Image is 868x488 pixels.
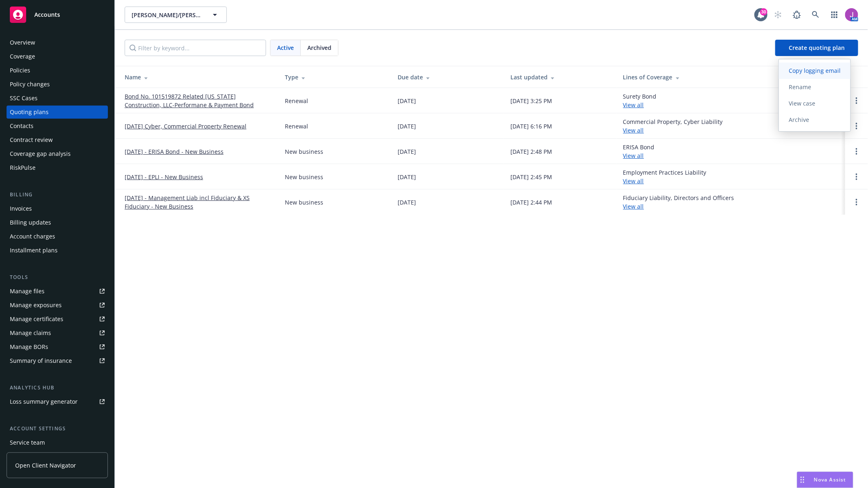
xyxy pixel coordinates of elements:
[7,313,108,326] a: Manage certificates
[814,476,846,483] span: Nova Assist
[775,40,858,56] a: Create quoting plan
[7,3,108,26] a: Accounts
[285,122,308,130] div: Renewal
[10,133,53,146] div: Contract review
[510,173,552,181] div: [DATE] 2:45 PM
[10,436,45,449] div: Service team
[10,354,72,367] div: Summary of insurance
[7,147,108,160] a: Coverage gap analysis
[7,354,108,367] a: Summary of insurance
[7,92,108,105] a: SSC Cases
[852,197,861,207] a: Open options
[285,173,323,181] div: New business
[10,119,34,133] div: Contacts
[125,193,272,211] a: [DATE] - Management Liab incl Fiduciary & XS Fiduciary - New Business
[398,97,416,105] div: [DATE]
[623,202,644,210] a: View all
[285,147,323,156] div: New business
[10,147,71,160] div: Coverage gap analysis
[125,147,224,156] a: [DATE] - ERISA Bond - New Business
[623,193,734,211] div: Fiduciary Liability, Directors and Officers
[7,202,108,215] a: Invoices
[7,273,108,281] div: Tools
[779,116,819,124] span: Archive
[125,122,246,130] a: [DATE] Cyber, Commercial Property Renewal
[789,7,805,23] a: Report a Bug
[10,216,51,229] div: Billing updates
[10,285,45,298] div: Manage files
[845,8,858,21] img: photo
[10,230,55,243] div: Account charges
[10,244,58,257] div: Installment plans
[10,161,36,174] div: RiskPulse
[125,92,272,109] a: Bond No. 101519872 Related [US_STATE] Construction, LLC-Performane & Payment Bond
[7,119,108,133] a: Contacts
[510,198,552,207] div: [DATE] 2:44 PM
[10,340,48,353] div: Manage BORs
[285,198,323,207] div: New business
[125,40,266,56] input: Filter by keyword...
[7,50,108,63] a: Coverage
[852,121,861,131] a: Open options
[10,36,35,49] div: Overview
[852,96,861,106] a: Open options
[125,73,272,81] div: Name
[34,11,60,18] span: Accounts
[510,97,552,105] div: [DATE] 3:25 PM
[7,230,108,243] a: Account charges
[7,216,108,229] a: Billing updates
[7,244,108,257] a: Installment plans
[7,78,108,91] a: Policy changes
[7,395,108,408] a: Loss summary generator
[7,36,108,49] a: Overview
[623,143,655,160] div: ERISA Bond
[398,73,497,81] div: Due date
[789,44,845,52] span: Create quoting plan
[808,7,824,23] a: Search
[15,461,76,470] span: Open Client Navigator
[285,97,308,105] div: Renewal
[285,73,385,81] div: Type
[10,202,32,215] div: Invoices
[132,11,202,19] span: [PERSON_NAME]/[PERSON_NAME] Construction, Inc.
[623,73,839,81] div: Lines of Coverage
[7,161,108,174] a: RiskPulse
[826,7,843,23] a: Switch app
[10,299,62,312] div: Manage exposures
[797,472,808,488] div: Drag to move
[852,146,861,156] a: Open options
[779,83,821,91] span: Rename
[510,73,610,81] div: Last updated
[7,384,108,392] div: Analytics hub
[779,67,850,74] span: Copy logging email
[125,7,227,23] button: [PERSON_NAME]/[PERSON_NAME] Construction, Inc.
[10,64,30,77] div: Policies
[760,8,767,16] div: 30
[852,172,861,182] a: Open options
[623,177,644,185] a: View all
[623,117,723,135] div: Commercial Property, Cyber Liability
[510,122,552,130] div: [DATE] 6:16 PM
[7,106,108,119] a: Quoting plans
[623,92,657,109] div: Surety Bond
[7,191,108,199] div: Billing
[7,326,108,340] a: Manage claims
[7,64,108,77] a: Policies
[398,198,416,207] div: [DATE]
[10,326,51,340] div: Manage claims
[10,50,35,63] div: Coverage
[7,340,108,353] a: Manage BORs
[10,106,49,119] div: Quoting plans
[398,147,416,156] div: [DATE]
[623,101,644,109] a: View all
[623,126,644,134] a: View all
[398,173,416,181] div: [DATE]
[307,43,331,52] span: Archived
[277,43,294,52] span: Active
[7,299,108,312] a: Manage exposures
[7,425,108,433] div: Account settings
[779,99,825,107] span: View case
[510,147,552,156] div: [DATE] 2:48 PM
[10,78,50,91] div: Policy changes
